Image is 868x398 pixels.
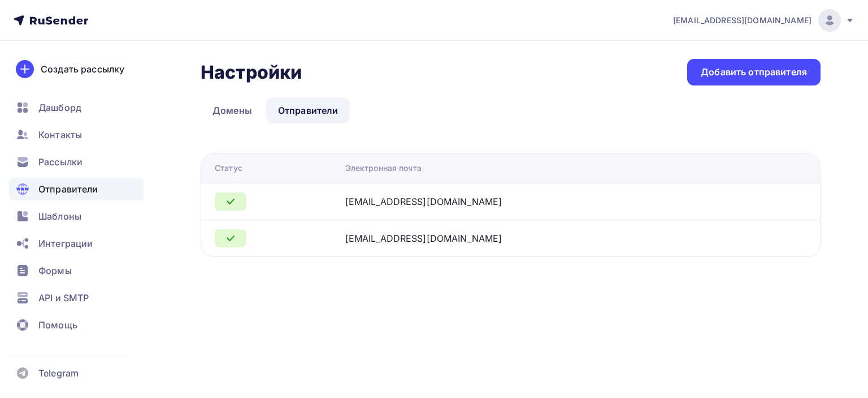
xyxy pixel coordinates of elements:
a: Отправители [266,97,350,123]
div: Создать рассылку [41,62,124,76]
a: Домены [201,97,264,123]
span: Шаблоны [38,209,81,223]
a: Отправители [9,178,144,200]
a: [EMAIL_ADDRESS][DOMAIN_NAME] [673,9,854,32]
span: Telegram [38,366,79,380]
span: Интеграции [38,237,93,250]
div: [EMAIL_ADDRESS][DOMAIN_NAME] [345,195,502,208]
span: Формы [38,264,72,277]
div: Электронная почта [345,162,422,174]
span: Рассылки [38,155,83,169]
span: [EMAIL_ADDRESS][DOMAIN_NAME] [673,15,811,26]
span: Контакты [38,128,82,142]
div: Добавить отправителя [701,66,807,79]
h2: Настройки [201,61,302,84]
span: Отправители [38,182,98,196]
a: Рассылки [9,151,144,173]
a: Дашборд [9,96,144,119]
span: API и SMTP [38,291,89,305]
div: [EMAIL_ADDRESS][DOMAIN_NAME] [345,232,502,245]
div: Статус [215,162,242,174]
a: Шаблоны [9,205,144,228]
span: Дашборд [38,101,81,114]
span: Помощь [38,318,77,332]
a: Контакты [9,123,144,146]
a: Формы [9,259,144,282]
